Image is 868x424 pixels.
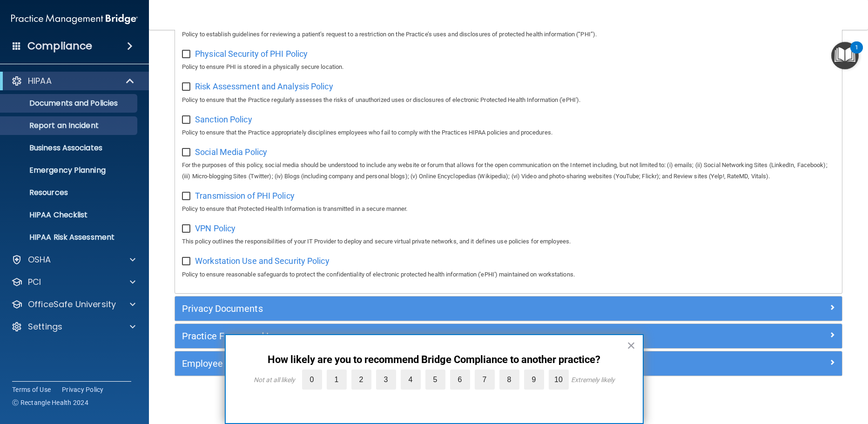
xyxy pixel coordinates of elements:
[195,114,252,124] span: Sanction Policy
[6,121,133,130] p: Report an Incident
[475,370,495,390] label: 7
[855,47,858,60] div: 1
[831,42,859,69] button: Open Resource Center, 1 new notification
[12,398,88,407] span: Ⓒ Rectangle Health 2024
[195,223,236,233] span: VPN Policy
[195,191,295,201] span: Transmission of PHI Policy
[6,143,133,153] p: Business Associates
[327,370,347,390] label: 1
[6,233,133,242] p: HIPAA Risk Assessment
[11,10,138,28] img: PMB logo
[499,370,519,390] label: 8
[182,331,668,341] h5: Practice Forms and Logs
[6,188,133,197] p: Resources
[6,99,133,108] p: Documents and Policies
[524,370,544,390] label: 9
[195,49,308,59] span: Physical Security of PHI Policy
[62,385,104,394] a: Privacy Policy
[28,321,62,332] p: Settings
[450,370,470,390] label: 6
[351,370,371,390] label: 2
[195,81,333,91] span: Risk Assessment and Analysis Policy
[28,75,52,87] p: HIPAA
[627,338,636,353] button: Close
[254,376,295,384] div: Not at all likely
[182,160,835,182] p: For the purposes of this policy, social media should be understood to include any website or foru...
[571,376,615,384] div: Extremely likely
[376,370,396,390] label: 3
[27,40,92,53] h4: Compliance
[12,385,51,394] a: Terms of Use
[182,203,835,215] p: Policy to ensure that Protected Health Information is transmitted in a secure manner.
[28,254,51,265] p: OSHA
[6,210,133,220] p: HIPAA Checklist
[195,147,267,157] span: Social Media Policy
[182,236,835,247] p: This policy outlines the responsibilities of your IT Provider to deploy and secure virtual privat...
[401,370,421,390] label: 4
[302,370,322,390] label: 0
[28,299,116,310] p: OfficeSafe University
[195,256,330,266] span: Workstation Use and Security Policy
[182,358,668,369] h5: Employee Acknowledgments
[182,303,668,314] h5: Privacy Documents
[549,370,569,390] label: 10
[244,354,624,366] p: How likely are you to recommend Bridge Compliance to another practice?
[182,94,835,106] p: Policy to ensure that the Practice regularly assesses the risks of unauthorized uses or disclosur...
[182,29,835,40] p: Policy to establish guidelines for reviewing a patient’s request to a restriction on the Practice...
[182,61,835,73] p: Policy to ensure PHI is stored in a physically secure location.
[182,127,835,138] p: Policy to ensure that the Practice appropriately disciplines employees who fail to comply with th...
[6,166,133,175] p: Emergency Planning
[28,276,41,288] p: PCI
[425,370,445,390] label: 5
[182,269,835,280] p: Policy to ensure reasonable safeguards to protect the confidentiality of electronic protected hea...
